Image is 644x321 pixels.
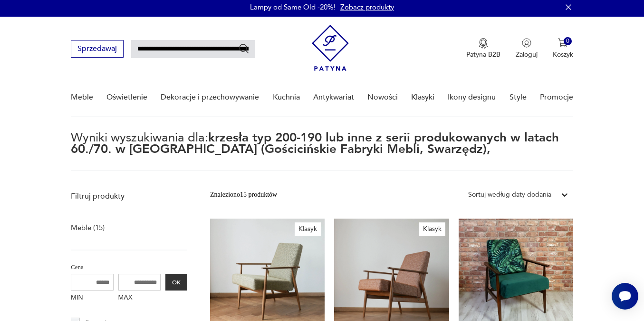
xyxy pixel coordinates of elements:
img: Ikona koszyka [558,38,567,48]
button: 0Koszyk [553,38,573,59]
a: Meble [71,79,93,116]
button: OK [165,274,187,291]
button: Szukaj [238,43,250,54]
a: Sprzedawaj [71,46,124,53]
a: Ikona medaluPatyna B2B [466,38,500,59]
a: Klasyki [411,79,434,116]
label: MAX [118,291,161,306]
p: Patyna B2B [466,50,500,59]
a: Oświetlenie [106,79,147,116]
a: Zobacz produkty [340,2,394,12]
a: Antykwariat [313,79,354,116]
button: Sprzedawaj [71,40,124,58]
img: Ikonka użytkownika [522,38,531,48]
p: Zaloguj [516,50,538,59]
p: Cena [71,262,187,272]
div: Sortuj według daty dodania [468,190,551,200]
p: Wyniki wyszukiwania dla: [71,132,573,171]
a: Style [509,79,527,116]
a: Ikony designu [448,79,496,116]
p: Koszyk [553,50,573,59]
a: Nowości [367,79,398,116]
img: Ikona medalu [479,38,488,49]
div: 0 [564,37,572,45]
p: Filtruj produkty [71,191,187,201]
label: MIN [71,291,114,306]
a: Meble (15) [71,221,105,234]
iframe: Smartsupp widget button [612,283,638,310]
a: Kuchnia [273,79,300,116]
img: Patyna - sklep z meblami i dekoracjami vintage [312,25,349,71]
p: Lampy od Same Old -20%! [250,2,336,12]
button: Patyna B2B [466,38,500,59]
a: Promocje [540,79,573,116]
span: krzesła typ 200-190 lub inne z serii produkowanych w latach 60./70. w [GEOGRAPHIC_DATA] (Gościciń... [71,129,559,158]
div: Znaleziono 15 produktów [210,190,277,200]
button: Zaloguj [516,38,538,59]
a: Dekoracje i przechowywanie [161,79,259,116]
